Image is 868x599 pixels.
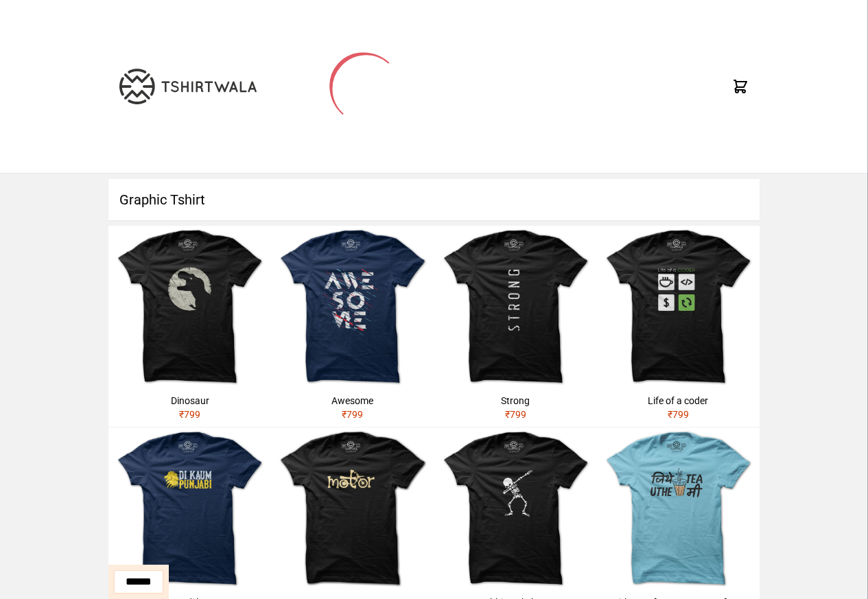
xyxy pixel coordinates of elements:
[668,409,689,420] span: ₹ 799
[114,394,266,408] div: Dinosaur
[271,226,434,427] a: Awesome₹799
[342,409,363,420] span: ₹ 799
[505,409,526,420] span: ₹ 799
[434,226,597,388] img: strong.jpg
[108,427,271,590] img: shera-di-kaum-punjabi-1.jpg
[271,226,434,388] img: awesome.jpg
[597,427,760,590] img: jithe-tea-uthe-me.jpg
[271,427,434,590] img: motor.jpg
[434,226,597,427] a: Strong₹799
[119,69,257,104] img: TW-LOGO-400-104.png
[597,226,760,388] img: life-of-a-coder.jpg
[108,179,760,220] h1: Graphic Tshirt
[108,226,271,388] img: dinosaur.jpg
[277,394,428,408] div: Awesome
[602,394,754,408] div: Life of a coder
[179,409,200,420] span: ₹ 799
[440,394,591,408] div: Strong
[434,427,597,590] img: skeleton-dabbing.jpg
[597,226,760,427] a: Life of a coder₹799
[108,226,271,427] a: Dinosaur₹799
